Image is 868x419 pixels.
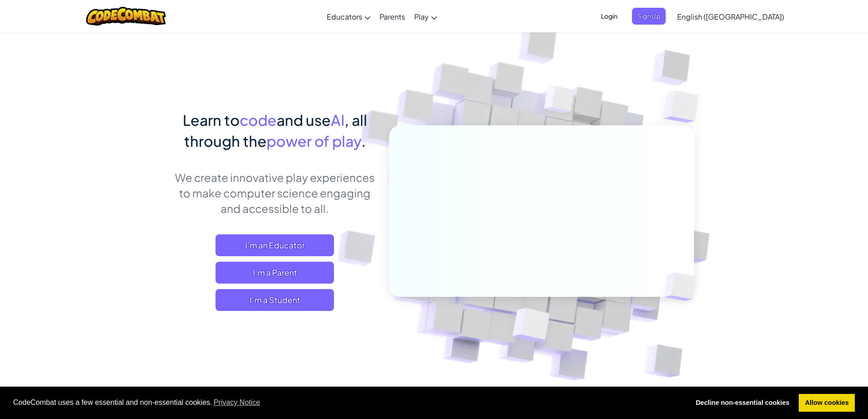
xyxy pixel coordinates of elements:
[632,8,666,25] button: Sign Up
[175,170,375,216] p: We create innovative play experiences to make computer science engaging and accessible to all.
[375,4,410,29] a: Parents
[277,111,331,129] span: and use
[677,12,784,21] span: English ([GEOGRAPHIC_DATA])
[267,132,361,150] span: power of play
[13,396,683,409] span: CodeCombat uses a few essential and non-essential cookies.
[410,4,442,29] a: Play
[645,68,724,145] img: Overlap cubes
[689,394,796,412] a: deny cookies
[331,111,344,129] span: AI
[216,262,334,284] a: I'm a Parent
[414,12,429,21] span: Play
[649,253,717,320] img: Overlap cubes
[327,12,362,21] span: Educators
[361,132,366,150] span: .
[86,7,166,26] img: CodeCombat logo
[490,289,571,364] img: Overlap cubes
[216,289,334,311] button: I'm a Student
[673,4,789,29] a: English ([GEOGRAPHIC_DATA])
[183,111,240,129] span: Learn to
[527,68,592,136] img: Overlap cubes
[799,394,855,412] a: allow cookies
[322,4,375,29] a: Educators
[212,396,262,409] a: learn more about cookies
[596,8,623,25] button: Login
[216,234,334,256] a: I'm an Educator
[240,111,277,129] span: code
